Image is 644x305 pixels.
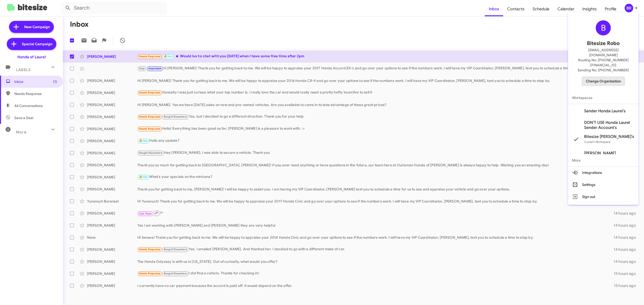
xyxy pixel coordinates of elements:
[578,68,629,73] span: Sending No: [PHONE_NUMBER]
[587,39,620,47] span: Bitesize Robo
[584,109,626,114] span: Sender Honda Laurel's
[568,92,638,104] span: Workspaces
[584,134,634,139] span: Bitesize [PERSON_NAME]'s
[586,77,621,85] span: Change Organization
[584,120,634,130] span: DON'T USE Honda Laurel Sender Account's
[568,179,638,191] button: Settings
[568,167,638,179] button: Integrations
[584,151,616,156] span: [PERSON_NAME]
[596,20,611,35] div: B
[568,191,638,203] button: Sign out
[568,154,638,166] span: More
[574,47,632,58] span: [EMAIL_ADDRESS][DOMAIN_NAME]
[584,140,611,144] span: Current Workspace
[582,77,625,86] button: Change Organization
[574,58,632,68] span: Routing No: [PHONE_NUMBER][FINANCIAL_ID]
